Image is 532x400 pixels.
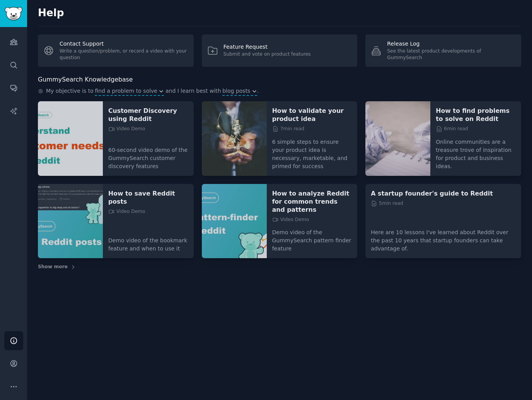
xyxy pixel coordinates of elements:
img: How to analyze Reddit for common trends and patterns [202,184,267,259]
div: See the latest product developments of GummySearch [387,48,516,61]
span: 6 min read [436,126,468,133]
div: . [38,87,521,96]
a: Release LogSee the latest product developments of GummySearch [365,34,521,67]
h2: GummySearch Knowledgebase [38,75,133,85]
a: How to find problems to solve on Reddit [436,107,516,123]
p: 6 simple steps to ensure your product idea is necessary, marketable, and primed for success [272,133,352,170]
img: How to save Reddit posts [38,184,103,259]
div: Submit and vote on product features [223,51,311,58]
img: GummySearch logo [5,7,22,20]
a: Feature RequestSubmit and vote on product features [202,34,358,67]
span: find a problem to solve [95,87,157,95]
span: Video Demo [272,216,309,223]
a: How to save Reddit posts [108,189,188,206]
p: Online communities are a treasure trove of inspiration for product and business ideas. [436,133,516,170]
h2: Help [38,7,521,19]
button: find a problem to solve [95,87,164,95]
button: blog posts [222,87,257,95]
img: How to validate your product idea [202,101,267,176]
span: Video Demo [108,126,145,133]
a: A startup founder's guide to Reddit [371,189,516,197]
div: Release Log [387,40,516,48]
a: Contact SupportWrite a question/problem, or record a video with your question [38,34,194,67]
a: How to analyze Reddit for common trends and patterns [272,189,352,214]
p: Here are 10 lessons I've learned about Reddit over the past 10 years that startup founders can ta... [371,223,516,253]
span: My objective is to [46,87,94,96]
div: Feature Request [223,43,311,51]
span: 5 min read [371,200,403,207]
span: 7 min read [272,126,304,133]
span: Show more [38,264,68,271]
p: Demo video of the GummySearch pattern finder feature [272,223,352,253]
span: Video Demo [108,208,145,215]
span: and I learn best with [165,87,221,96]
img: Customer Discovery using Reddit [38,101,103,176]
img: How to find problems to solve on Reddit [365,101,430,176]
p: 60-second video demo of the GummySearch customer discovery features [108,141,188,170]
a: Customer Discovery using Reddit [108,107,188,123]
p: Demo video of the bookmark feature and when to use it [108,231,188,253]
a: How to validate your product idea [272,107,352,123]
span: blog posts [222,87,250,95]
